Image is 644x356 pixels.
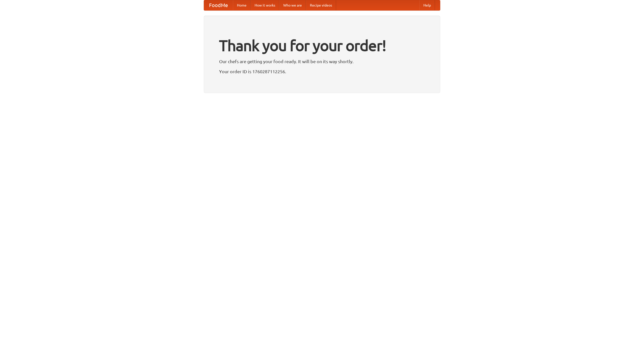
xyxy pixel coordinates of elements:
p: Our chefs are getting your food ready. It will be on its way shortly. [219,58,425,65]
a: Who we are [279,0,306,10]
a: Help [419,0,435,10]
h1: Thank you for your order! [219,33,425,58]
a: FoodMe [204,0,233,10]
a: How it works [251,0,279,10]
a: Recipe videos [306,0,336,10]
p: Your order ID is 1760287112256. [219,68,425,75]
a: Home [233,0,251,10]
